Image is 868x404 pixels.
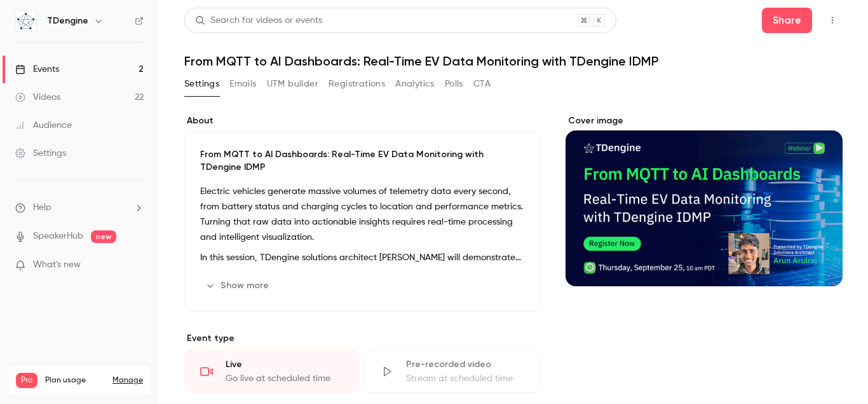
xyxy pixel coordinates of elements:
[15,201,144,214] li: help-dropdown-opener
[184,53,843,69] h1: From MQTT to AI Dashboards: Real-Time EV Data Monitoring with TDengine IDMP
[200,275,276,296] button: Show more
[195,14,322,27] div: Search for videos or events
[15,119,72,132] div: Audience
[406,358,524,371] div: Pre-recorded video
[267,74,318,94] button: UTM builder
[15,63,59,76] div: Events
[226,372,344,385] div: Go live at scheduled time
[200,184,524,245] p: Electric vehicles generate massive volumes of telemetry data every second, from battery status an...
[566,115,843,127] label: Cover image
[15,91,60,104] div: Videos
[566,115,843,286] section: Cover image
[33,230,83,243] a: SpeakerHub
[112,375,143,386] a: Manage
[184,74,219,94] button: Settings
[200,250,524,265] p: In this session, TDengine solutions architect [PERSON_NAME] will demonstrate how to build an end-...
[15,147,66,160] div: Settings
[91,230,116,243] span: new
[365,350,540,393] div: Pre-recorded videoStream at scheduled time
[473,74,491,94] button: CTA
[329,74,385,94] button: Registrations
[16,373,37,388] span: Pro
[33,201,51,214] span: Help
[445,74,463,94] button: Polls
[16,11,36,31] img: TDengine
[33,258,81,272] span: What's new
[229,74,256,94] button: Emails
[184,115,540,127] label: About
[395,74,435,94] button: Analytics
[184,332,540,345] p: Event type
[184,350,360,393] div: LiveGo live at scheduled time
[762,8,812,33] button: Share
[45,375,105,386] span: Plan usage
[226,358,344,371] div: Live
[47,15,88,27] h6: TDengine
[200,148,524,174] p: From MQTT to AI Dashboards: Real-Time EV Data Monitoring with TDengine IDMP
[406,372,524,385] div: Stream at scheduled time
